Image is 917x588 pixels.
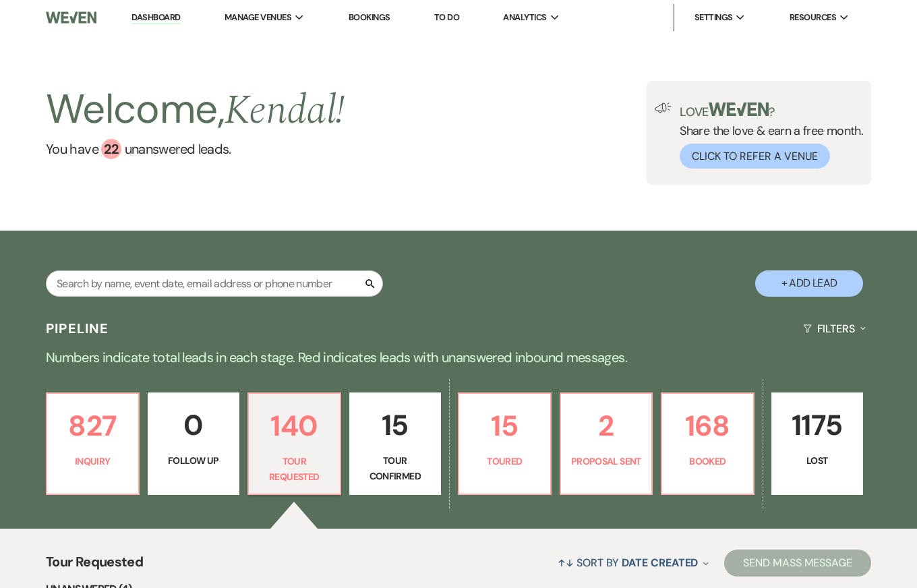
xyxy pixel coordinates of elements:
[724,550,871,577] button: Send Mass Message
[156,403,231,448] p: 0
[257,403,332,448] p: 140
[622,556,698,570] span: Date Created
[560,392,653,495] a: 2Proposal Sent
[46,392,140,495] a: 827Inquiry
[670,454,745,469] p: Booked
[55,403,130,448] p: 827
[46,319,109,338] h3: Pipeline
[771,392,864,495] a: 1175Lost
[569,454,644,469] p: Proposal Sent
[46,552,143,581] span: Tour Requested
[434,11,459,23] a: To Do
[46,139,345,159] a: You have 22 unanswered leads.
[780,403,855,448] p: 1175
[655,102,672,113] img: loud-speaker-illustration.svg
[467,454,542,469] p: Toured
[798,311,871,347] button: Filters
[131,11,180,24] a: Dashboard
[755,270,863,297] button: + Add Lead
[467,403,542,448] p: 15
[672,102,863,169] div: Share the love & earn a free month.
[349,392,442,495] a: 15Tour Confirmed
[358,403,433,448] p: 15
[225,80,345,142] span: Kendal !
[661,392,755,495] a: 168Booked
[709,102,769,116] img: weven-logo-green.svg
[552,545,714,581] button: Sort By Date Created
[358,453,433,483] p: Tour Confirmed
[225,11,291,24] span: Manage Venues
[680,102,863,118] p: Love ?
[349,11,390,23] a: Bookings
[790,11,836,24] span: Resources
[148,392,240,495] a: 0Follow Up
[156,453,231,468] p: Follow Up
[670,403,745,448] p: 168
[780,453,855,468] p: Lost
[101,139,121,159] div: 22
[247,392,341,495] a: 140Tour Requested
[680,144,830,169] button: Click to Refer a Venue
[55,454,130,469] p: Inquiry
[503,11,546,24] span: Analytics
[46,3,96,32] img: Weven Logo
[458,392,552,495] a: 15Toured
[257,454,332,484] p: Tour Requested
[558,556,574,570] span: ↑↓
[694,11,733,24] span: Settings
[46,81,345,139] h2: Welcome,
[46,270,383,297] input: Search by name, event date, email address or phone number
[569,403,644,448] p: 2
